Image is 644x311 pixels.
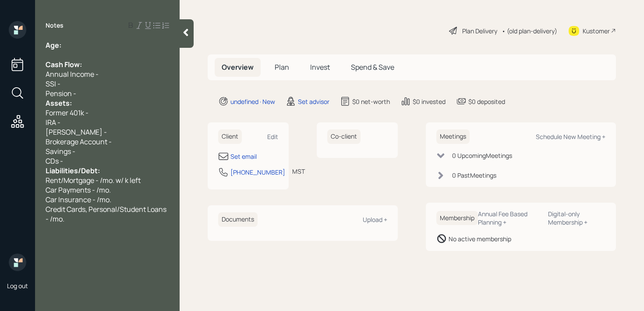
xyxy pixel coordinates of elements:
[436,211,478,225] h6: Membership
[46,89,76,98] span: Pension -
[583,26,610,36] div: Kustomer
[292,167,305,176] div: MST
[46,21,64,30] label: Notes
[46,204,168,224] span: Credit Cards, Personal/Student Loans - /mo.
[230,97,275,106] div: undefined · New
[536,132,605,141] div: Schedule New Meeting +
[46,118,60,127] span: IRA -
[46,195,111,204] span: Car Insurance - /mo.
[9,254,26,271] img: retirable_logo.png
[275,62,289,72] span: Plan
[230,152,257,161] div: Set email
[468,97,505,106] div: $0 deposited
[46,60,82,69] span: Cash Flow:
[267,132,278,141] div: Edit
[46,98,72,108] span: Assets:
[46,185,111,195] span: Car Payments - /mo.
[502,26,557,36] div: • (old plan-delivery)
[436,129,470,144] h6: Meetings
[310,62,330,72] span: Invest
[363,215,387,224] div: Upload +
[46,69,99,79] span: Annual Income -
[452,171,496,180] div: 0 Past Meeting s
[351,62,394,72] span: Spend & Save
[46,40,61,50] span: Age:
[46,147,75,156] span: Savings -
[46,175,141,185] span: Rent/Mortgage - /mo. w/ k left
[46,166,100,175] span: Liabilities/Debt:
[452,151,512,160] div: 0 Upcoming Meeting s
[478,210,541,226] div: Annual Fee Based Planning +
[7,282,28,290] div: Log out
[218,129,242,144] h6: Client
[46,156,63,166] span: CDs -
[298,97,329,106] div: Set advisor
[218,212,258,227] h6: Documents
[46,127,107,137] span: [PERSON_NAME] -
[413,97,446,106] div: $0 invested
[46,137,112,147] span: Brokerage Account -
[46,108,88,118] span: Former 401k -
[548,210,605,226] div: Digital-only Membership +
[222,62,254,72] span: Overview
[327,129,361,144] h6: Co-client
[462,26,497,36] div: Plan Delivery
[230,168,285,177] div: [PHONE_NUMBER]
[449,234,511,243] div: No active membership
[352,97,390,106] div: $0 net-worth
[46,79,60,89] span: SSI -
